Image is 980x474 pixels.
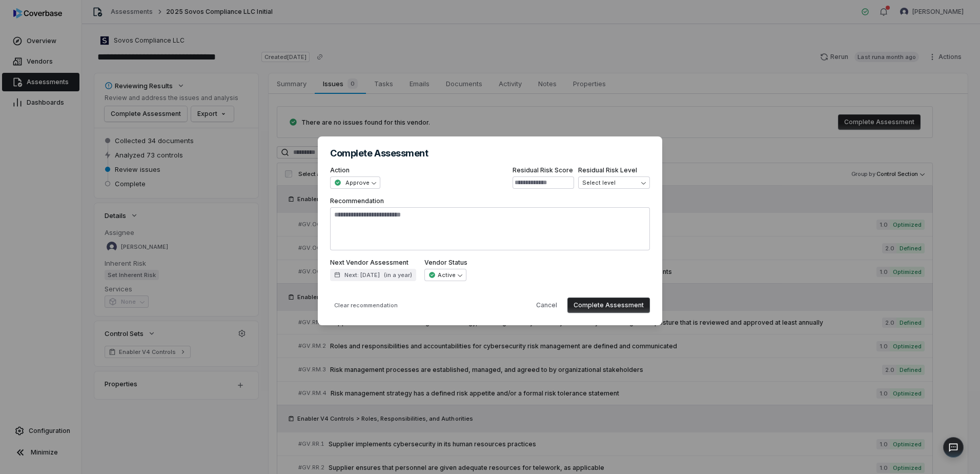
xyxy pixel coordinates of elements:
[330,149,650,158] h2: Complete Assessment
[344,271,380,279] span: Next: [DATE]
[330,259,416,267] label: Next Vendor Assessment
[384,271,412,279] span: ( in a year )
[424,259,467,267] label: Vendor Status
[330,207,650,250] textarea: Recommendation
[330,166,380,174] label: Action
[578,166,650,174] label: Residual Risk Level
[330,269,416,281] button: Next: [DATE](in a year)
[513,166,574,174] label: Residual Risk Score
[330,197,650,250] label: Recommendation
[567,298,650,313] button: Complete Assessment
[530,298,563,313] button: Cancel
[330,299,402,311] button: Clear recommendation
